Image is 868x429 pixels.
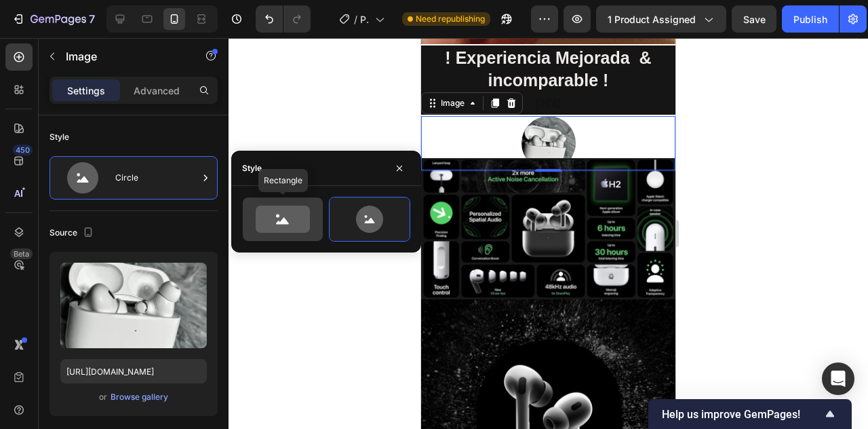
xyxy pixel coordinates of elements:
div: Open Intercom Messenger [822,362,854,395]
div: Undo/Redo [256,5,311,33]
p: 7 [89,11,95,27]
span: 1 product assigned [608,12,696,26]
div: Beta [10,248,33,259]
button: Browse gallery [110,390,169,404]
button: 1 product assigned [596,5,726,33]
div: Circle [115,162,198,193]
span: Help us improve GemPages! [662,408,822,421]
span: Product Page - [DATE] 21:54:12 [360,12,370,26]
input: https://example.com/image.jpg [60,359,207,384]
p: Image [66,48,181,64]
button: 7 [5,5,101,33]
span: / [354,12,357,26]
div: Publish [793,12,827,26]
button: Save [732,5,776,33]
div: Browse gallery [111,391,168,403]
p: Advanced [134,83,180,98]
span: Need republishing [416,13,485,25]
button: Publish [782,5,839,33]
div: Style [50,131,69,143]
span: Save [743,14,766,25]
img: preview-image [60,263,207,348]
iframe: Design area [421,38,675,429]
div: Style [242,162,262,174]
p: Settings [67,83,105,98]
div: 450 [13,145,33,155]
button: Show survey - Help us improve GemPages! [662,406,838,422]
div: Source [50,224,96,242]
span: or [99,389,107,405]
